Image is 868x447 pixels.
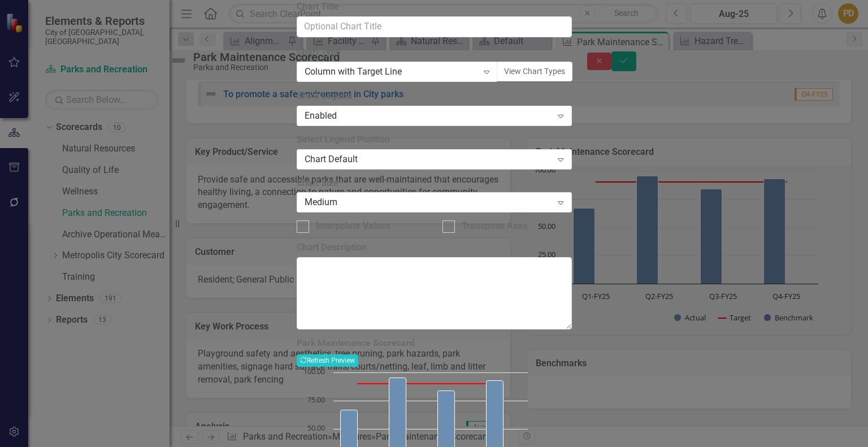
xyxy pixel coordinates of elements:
button: View Chart Types [497,62,572,81]
label: Chart Size [297,177,572,190]
input: Optional Chart Title [297,16,572,37]
div: Transpose Axes [462,220,527,233]
label: Select Legend Position [297,133,572,146]
div: Interpolate Values [316,220,390,233]
text: 100.00 [303,366,325,376]
text: 50.00 [307,423,325,433]
text: 75.00 [307,394,325,405]
div: Column with Target Line [305,65,478,78]
div: Enabled [305,109,552,122]
div: Chart Default [305,153,552,166]
g: Target, series 2 of 3. Line with 4 data points. [355,381,506,386]
label: Chart Title [297,1,572,14]
label: Chart Type [297,46,572,59]
div: Medium [305,196,552,209]
button: Refresh Preview [297,354,358,367]
h3: Park Maintenance Scorecard [297,338,572,348]
label: Show Legend [297,90,572,103]
label: Chart Description [297,241,572,254]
